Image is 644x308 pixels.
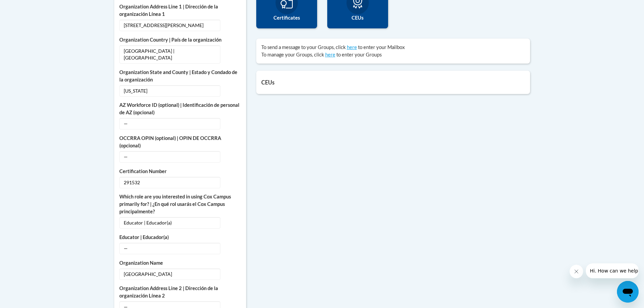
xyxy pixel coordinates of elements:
span: Hi. How can we help? [4,5,55,10]
h5: CEUs [261,79,525,86]
a: here [347,44,357,50]
label: Organization Name [119,259,241,267]
span: [STREET_ADDRESS][PERSON_NAME] [119,20,220,31]
a: here [325,52,335,57]
span: — [119,243,220,254]
span: Educator | Educador(a) [119,217,220,229]
span: [GEOGRAPHIC_DATA] [119,268,220,280]
span: — [119,151,220,163]
label: Organization State and County | Estado y Condado de la organización [119,69,241,84]
label: Certificates [261,14,312,22]
label: Organization Address Line 2 | Dirección de la organización Línea 2 [119,285,241,300]
span: — [119,118,220,129]
span: to enter your Groups [336,52,382,57]
label: Organization Country | País de la organización [119,36,241,44]
span: 291532 [119,177,220,188]
span: To send a message to your Groups, click [261,44,346,50]
label: CEUs [332,14,383,22]
iframe: Close message [570,265,583,278]
label: Educator | Educador(a) [119,234,241,241]
span: [GEOGRAPHIC_DATA] | [GEOGRAPHIC_DATA] [119,45,220,64]
span: [US_STATE] [119,85,220,97]
label: AZ Workforce ID (optional) | Identificación de personal de AZ (opcional) [119,101,241,116]
label: Certification Number [119,168,241,175]
label: Which role are you interested in using Cox Campus primarily for? | ¿En qué rol usarás el Cox Camp... [119,193,241,215]
span: To manage your Groups, click [261,52,324,57]
label: Organization Address Line 1 | Dirección de la organización Línea 1 [119,3,241,18]
iframe: Message from company [586,263,639,278]
iframe: Button to launch messaging window [617,281,639,303]
span: to enter your Mailbox [358,44,405,50]
label: OCCRRA OPIN (optional) | OPIN DE OCCRRA (opcional) [119,135,241,149]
